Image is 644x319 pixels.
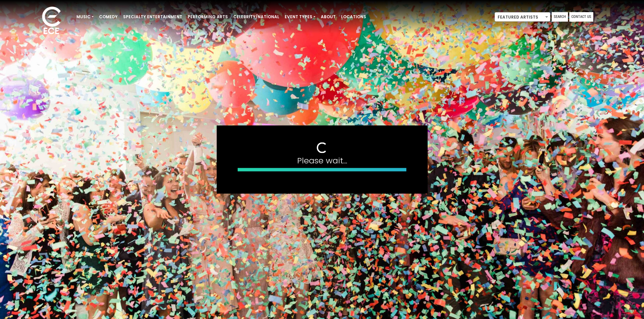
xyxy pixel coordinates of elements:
[318,11,338,23] a: About
[495,12,550,22] span: Featured Artists
[495,12,550,22] span: Featured Artists
[34,5,68,37] img: ece_new_logo_whitev2-1.png
[120,11,185,23] a: Specialty Entertainment
[338,11,369,23] a: Locations
[282,11,318,23] a: Event Types
[569,12,593,22] a: Contact Us
[231,11,282,23] a: Celebrity/National
[96,11,120,23] a: Comedy
[185,11,231,23] a: Performing Arts
[552,12,568,22] a: Search
[74,11,96,23] a: Music
[238,156,407,165] h4: Please wait...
